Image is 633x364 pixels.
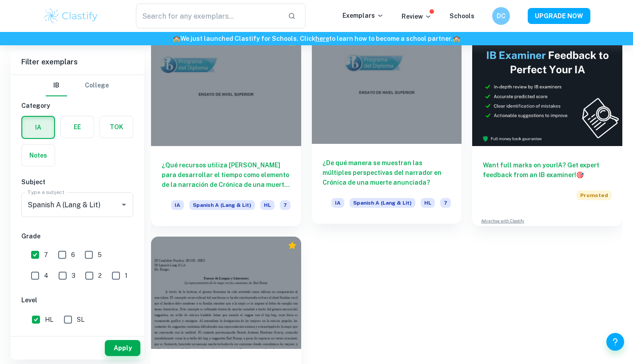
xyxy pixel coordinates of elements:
[421,198,435,208] span: HL
[492,7,510,25] button: DC
[151,34,301,226] a: ¿Qué recursos utiliza [PERSON_NAME] para desarrollar el tiempo como elemento de la narración de C...
[21,231,133,241] h6: Grade
[481,218,524,224] a: Advertise with Clastify
[315,35,329,42] a: here
[22,145,55,166] button: Notes
[46,75,67,96] button: IB
[71,250,75,260] span: 6
[350,198,415,208] span: Spanish A (Lang & Lit)
[171,200,184,210] span: IA
[98,250,102,260] span: 5
[577,190,612,200] span: Promoted
[77,315,84,324] span: SL
[85,75,109,96] button: College
[280,200,291,210] span: 7
[162,160,291,190] h6: ¿Qué recursos utiliza [PERSON_NAME] para desarrollar el tiempo como elemento de la narración de C...
[21,177,133,187] h6: Subject
[496,11,506,21] h6: DC
[528,8,590,24] button: UPGRADE NOW
[21,101,133,111] h6: Category
[450,12,474,20] a: Schools
[483,160,612,180] h6: Want full marks on your IA ? Get expert feedback from an IB examiner!
[288,38,297,47] div: Premium
[173,35,180,42] span: 🏫
[43,7,100,25] img: Clastify logo
[105,340,140,356] button: Apply
[402,12,432,21] p: Review
[61,116,94,138] button: EE
[2,34,631,44] h6: We just launched Clastify for Schools. Click to learn how to become a school partner.
[44,271,48,281] span: 4
[21,295,133,305] h6: Level
[260,200,275,210] span: HL
[576,171,584,178] span: 🎯
[46,75,109,96] div: Filter type choice
[606,333,624,351] button: Help and Feedback
[44,250,48,260] span: 7
[312,34,462,226] a: ¿De qué manera se muestran las múltiples perspectivas del narrador en Crónica de una muerte anunc...
[118,198,130,211] button: Open
[22,117,54,138] button: IA
[72,271,76,281] span: 3
[136,4,281,28] input: Search for any exemplars...
[331,198,344,208] span: IA
[440,198,451,208] span: 7
[125,271,127,281] span: 1
[45,315,53,324] span: HL
[100,116,133,138] button: TOK
[288,241,297,250] div: Premium
[189,200,255,210] span: Spanish A (Lang & Lit)
[453,35,460,42] span: 🏫
[472,34,622,146] img: Thumbnail
[472,34,622,226] a: Want full marks on yourIA? Get expert feedback from an IB examiner!PromotedAdvertise with Clastify
[98,271,102,281] span: 2
[28,188,64,196] label: Type a subject
[342,11,384,20] p: Exemplars
[322,158,451,187] h6: ¿De qué manera se muestran las múltiples perspectivas del narrador en Crónica de una muerte anunc...
[11,50,144,75] h6: Filter exemplars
